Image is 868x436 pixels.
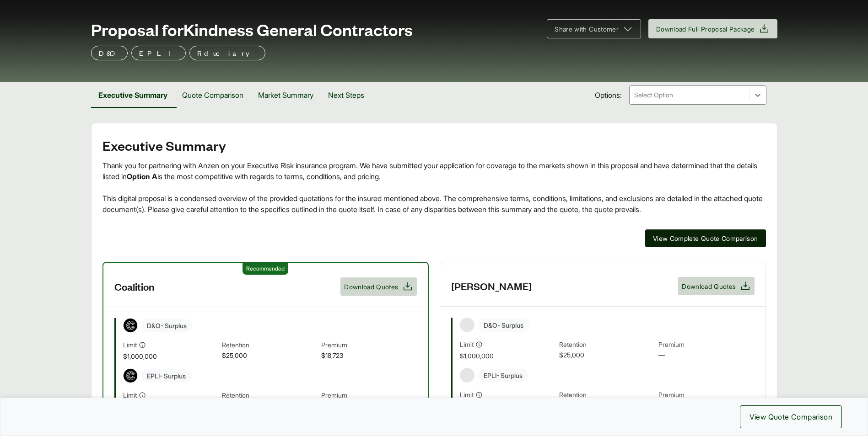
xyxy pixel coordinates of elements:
button: Executive Summary [91,82,175,108]
p: EPLI [139,48,178,58]
span: — [658,350,754,361]
button: Download Quotes [678,277,754,295]
span: D&O - Surplus [478,319,529,332]
span: Limit [460,390,474,399]
span: View Quote Comparison [749,411,832,422]
span: Proposal for Kindness General Contractors [91,20,413,38]
img: Coalition [124,369,137,383]
span: Limit [123,390,137,400]
h3: Coalition [114,280,155,293]
div: Thank you for partnering with Anzen on your Executive Risk insurance program. We have submitted y... [102,160,766,215]
span: Options: [595,90,622,101]
button: Next Steps [321,82,372,108]
button: View Complete Quote Comparison [645,229,766,247]
span: Premium [658,390,754,400]
span: Download Quotes [344,282,398,292]
span: Limit [123,340,137,350]
span: Limit [460,340,474,349]
button: Download Quotes [340,277,416,296]
span: Download Quotes [682,282,736,291]
span: $25,000 [559,350,655,361]
span: Retention [559,340,655,350]
span: $1,000,000 [123,351,219,361]
span: Premium [658,340,754,350]
span: EPLI - Surplus [141,369,191,383]
span: Retention [559,390,655,400]
span: $18,723 [321,351,417,361]
span: Retention [222,390,318,401]
span: Premium [321,390,417,401]
span: $1,000,000 [460,351,555,361]
span: Download Full Proposal Package [656,24,755,34]
span: $25,000 [222,351,318,361]
h2: Executive Summary [102,138,766,153]
button: Download Full Proposal Package [648,19,777,38]
span: View Complete Quote Comparison [653,234,758,243]
h3: [PERSON_NAME] [451,279,532,293]
p: D&O [99,48,120,58]
span: Retention [222,340,318,351]
span: EPLI - Surplus [478,369,528,382]
span: Premium [321,340,417,351]
span: Share with Customer [555,24,619,34]
button: View Quote Comparison [740,405,842,428]
strong: Option A [127,172,157,181]
button: Market Summary [251,82,321,108]
img: Coalition [124,319,137,332]
button: Share with Customer [547,19,641,38]
span: D&O - Surplus [141,319,192,332]
button: Quote Comparison [175,82,251,108]
p: Fiduciary [197,48,258,58]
